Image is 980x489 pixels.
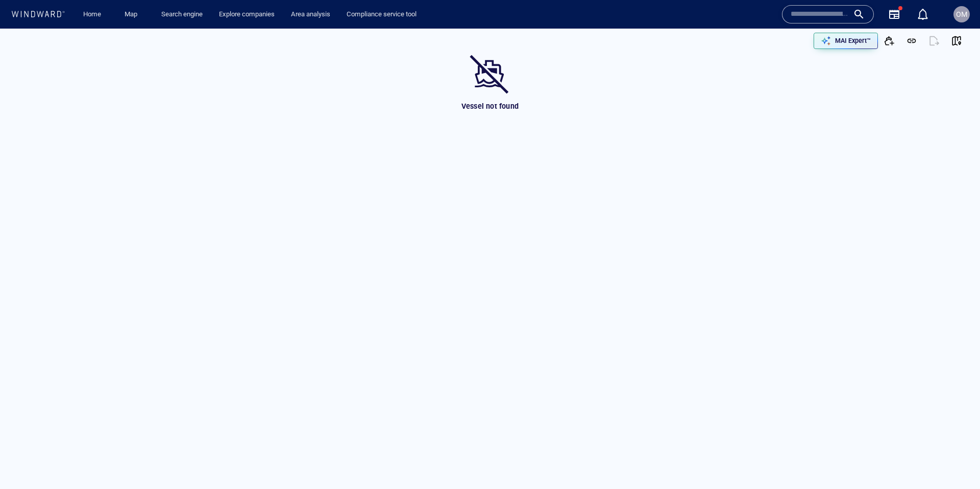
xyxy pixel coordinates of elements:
[116,6,149,23] button: Map
[215,6,279,23] a: Explore companies
[76,6,108,23] button: Home
[951,4,972,25] button: OM
[956,10,967,18] span: OM
[917,8,929,20] div: Notification center
[342,6,421,23] a: Compliance service tool
[900,30,923,52] button: Get link
[814,33,878,49] button: MAI Expert™
[461,100,519,112] p: Vessel not found
[878,30,900,52] button: Add to vessel list
[79,6,105,23] a: Home
[120,6,145,23] a: Map
[287,6,334,23] a: Area analysis
[945,30,968,52] button: View on map
[157,6,207,23] a: Search engine
[835,36,871,45] p: MAI Expert™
